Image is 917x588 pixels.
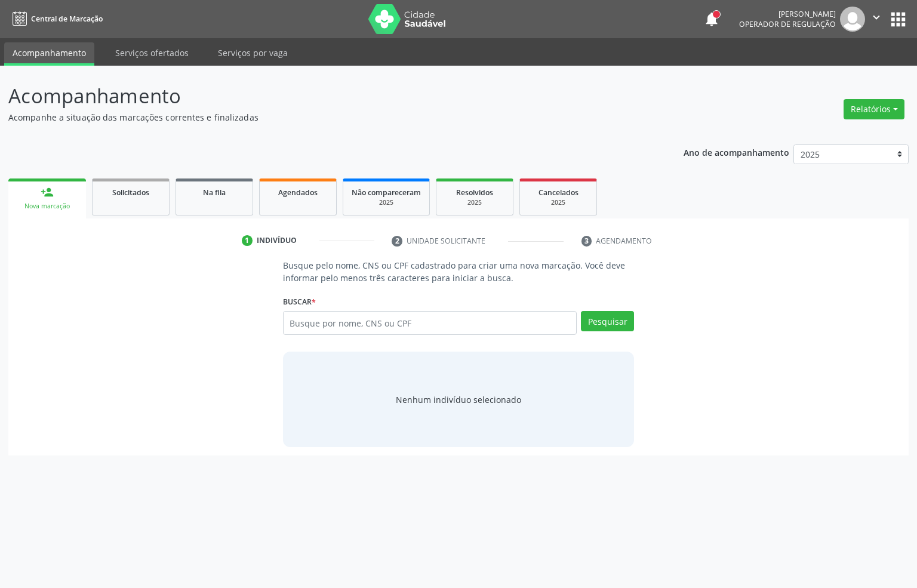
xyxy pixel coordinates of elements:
input: Busque por nome, CNS ou CPF [283,311,577,335]
div: Nenhum indivíduo selecionado [396,393,521,406]
div: 1 [242,235,253,246]
span: Solicitados [112,187,149,198]
button: notifications [703,11,720,27]
div: 2025 [445,198,504,207]
i:  [870,11,883,24]
a: Serviços por vaga [210,42,296,63]
span: Operador de regulação [739,19,836,29]
span: Cancelados [538,187,578,198]
p: Ano de acompanhamento [684,144,789,159]
button: apps [888,9,909,30]
span: Central de Marcação [31,14,103,24]
img: img [840,7,865,32]
button: Relatórios [844,99,904,119]
span: Resolvidos [456,187,493,198]
div: person_add [41,186,54,199]
p: Acompanhe a situação das marcações correntes e finalizadas [8,111,639,124]
p: Busque pelo nome, CNS ou CPF cadastrado para criar uma nova marcação. Você deve informar pelo men... [283,259,635,284]
div: Nova marcação [17,202,78,211]
span: Na fila [203,187,226,198]
button:  [865,7,888,32]
div: 2025 [352,198,421,207]
div: [PERSON_NAME] [739,9,836,19]
div: 2025 [528,198,588,207]
button: Pesquisar [581,311,634,331]
a: Serviços ofertados [107,42,197,63]
a: Central de Marcação [8,9,103,29]
span: Não compareceram [352,187,421,198]
span: Agendados [278,187,318,198]
a: Acompanhamento [4,42,94,66]
div: Indivíduo [257,235,297,246]
label: Buscar [283,293,316,311]
p: Acompanhamento [8,81,639,111]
